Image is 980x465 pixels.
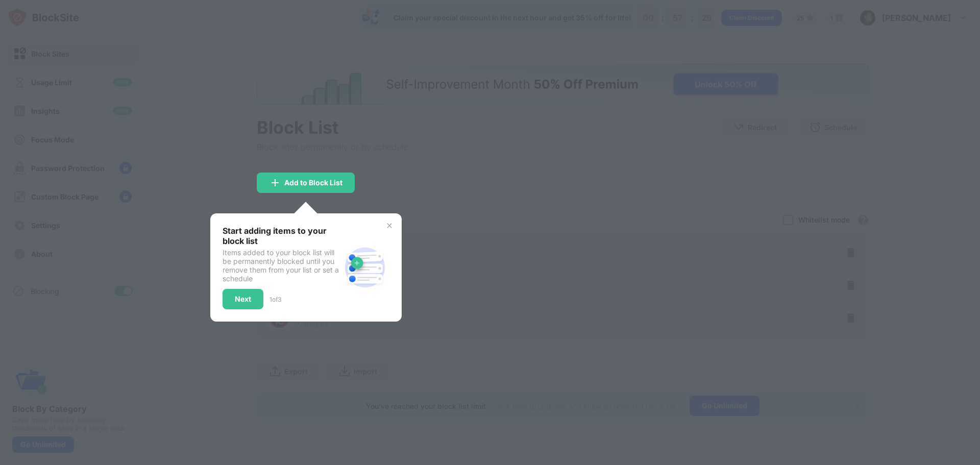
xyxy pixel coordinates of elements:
div: Add to Block List [284,179,342,187]
div: Next [235,295,251,303]
div: Items added to your block list will be permanently blocked until you remove them from your list o... [223,248,340,283]
div: Start adding items to your block list [223,226,340,246]
img: x-button.svg [385,222,394,230]
div: 1 of 3 [269,296,281,303]
img: block-site.svg [340,243,389,292]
